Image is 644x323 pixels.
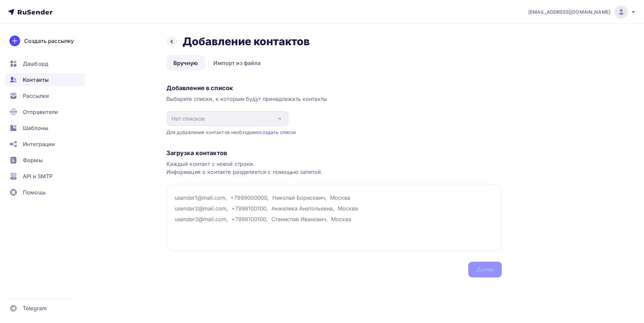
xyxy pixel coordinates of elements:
[528,5,636,19] a: [EMAIL_ADDRESS][DOMAIN_NAME]
[23,124,48,132] span: Шаблоны
[166,129,502,136] div: Для добавления контактов необходимо
[23,108,58,116] span: Отправители
[166,84,502,92] div: Добавление в список
[23,188,46,196] span: Помощь
[166,149,502,157] div: Загрузка контактов
[166,160,502,176] div: Каждый контакт с новой строки. Информация о контакте разделяется с помощью запятой.
[24,37,74,45] div: Создать рассылку
[23,140,55,148] span: Интеграции
[23,156,43,164] span: Формы
[5,89,85,103] a: Рассылки
[23,172,53,180] span: API и SMTP
[5,105,85,119] a: Отправители
[23,60,48,68] span: Дашборд
[206,55,268,71] a: Импорт из файла
[23,304,47,312] span: Telegram
[5,57,85,70] a: Дашборд
[182,35,310,48] h2: Добавление контактов
[166,95,502,103] div: Выберите списки, к которым будут принадлежать контакты
[23,92,49,100] span: Рассылки
[260,129,296,135] a: создать список
[528,9,610,15] span: [EMAIL_ADDRESS][DOMAIN_NAME]
[5,121,85,135] a: Шаблоны
[166,111,289,126] button: Нет списков
[5,153,85,167] a: Формы
[23,76,49,84] span: Контакты
[171,115,205,123] div: Нет списков
[166,55,205,71] a: Вручную
[5,73,85,86] a: Контакты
